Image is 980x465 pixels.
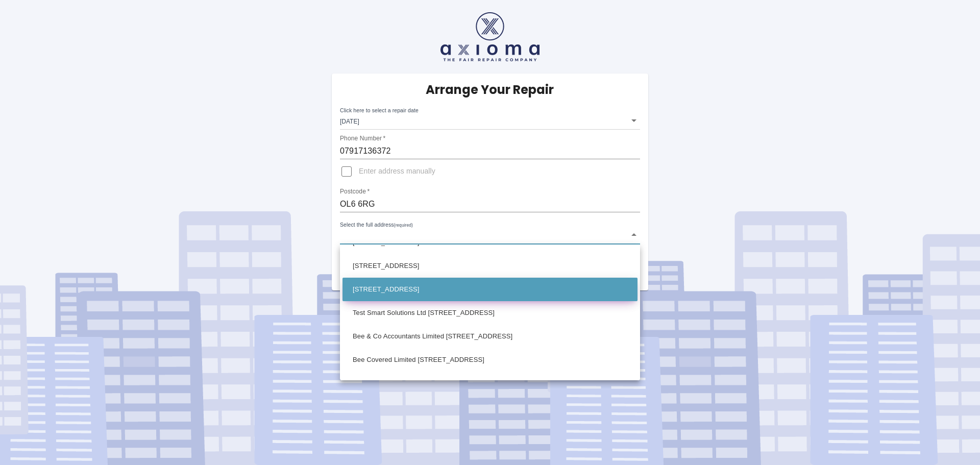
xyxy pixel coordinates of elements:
[342,254,638,278] li: [STREET_ADDRESS]
[342,301,638,325] li: Test Smart Solutions Ltd [STREET_ADDRESS]
[342,278,638,301] li: [STREET_ADDRESS]
[342,372,638,395] li: [STREET_ADDRESS]
[342,325,638,348] li: Bee & Co Accountants Limited [STREET_ADDRESS]
[342,348,638,372] li: Bee Covered Limited [STREET_ADDRESS]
